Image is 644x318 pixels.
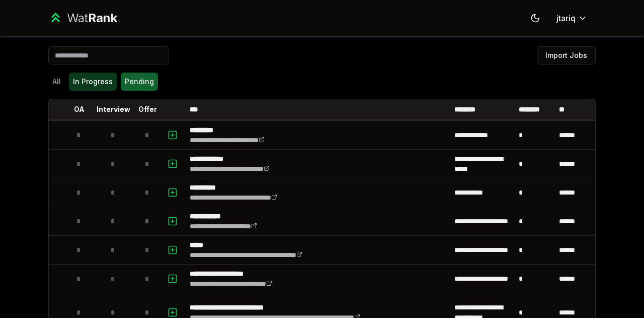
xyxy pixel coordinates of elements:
[48,10,117,26] a: WatRank
[88,11,117,25] span: Rank
[537,46,596,65] button: Import Jobs
[67,10,117,26] div: Wat
[97,104,130,114] p: Interview
[48,73,65,91] button: All
[548,9,596,27] button: jtariq
[121,73,158,91] button: Pending
[74,104,85,114] p: OA
[138,104,157,114] p: Offer
[556,12,576,24] span: jtariq
[69,73,117,91] button: In Progress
